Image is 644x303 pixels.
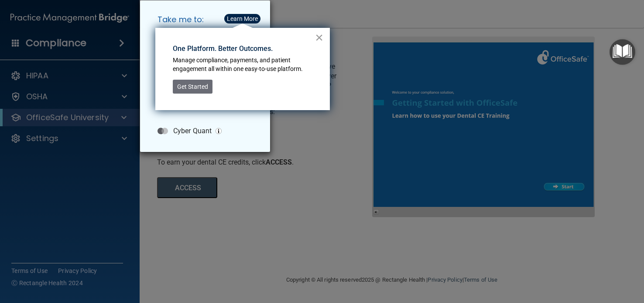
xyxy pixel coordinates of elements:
p: Manage compliance, payments, and patient engagement all within one easy-to-use platform. [173,56,315,73]
button: Get Started [173,80,212,94]
button: Close [315,30,323,44]
div: Learn More [227,16,258,22]
button: Open Resource Center [610,39,635,65]
p: Cyber Quant [173,127,212,135]
p: One Platform. Better Outcomes. [173,44,315,54]
h5: Take me to: [151,7,263,32]
iframe: Drift Widget Chat Controller [600,243,634,276]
